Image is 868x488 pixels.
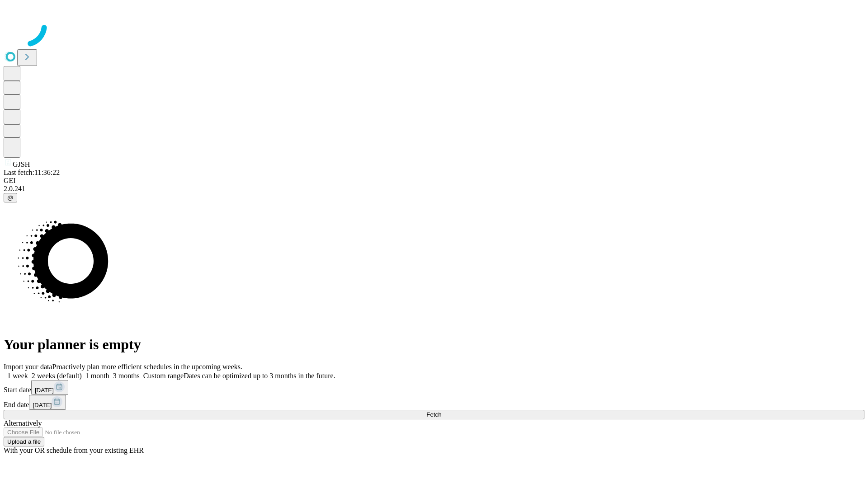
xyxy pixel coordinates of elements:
[7,372,28,380] span: 1 week
[29,395,66,410] button: [DATE]
[184,372,335,380] span: Dates can be optimized up to 3 months in the future.
[4,363,52,371] span: Import your data
[4,193,17,202] button: @
[4,336,864,353] h1: Your planner is empty
[7,194,14,201] span: @
[4,410,864,419] button: Fetch
[143,372,184,380] span: Custom range
[85,372,109,380] span: 1 month
[113,372,140,380] span: 3 months
[33,402,52,408] span: [DATE]
[35,387,54,394] span: [DATE]
[31,380,68,395] button: [DATE]
[4,437,44,446] button: Upload a file
[4,395,864,410] div: End date
[4,177,864,185] div: GEI
[13,160,30,168] span: GJSH
[4,446,144,454] span: With your OR schedule from your existing EHR
[4,380,864,395] div: Start date
[426,411,441,418] span: Fetch
[4,169,60,176] span: Last fetch: 11:36:22
[4,185,864,193] div: 2.0.241
[52,363,242,371] span: Proactively plan more efficient schedules in the upcoming weeks.
[32,372,82,380] span: 2 weeks (default)
[4,419,42,427] span: Alternatively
